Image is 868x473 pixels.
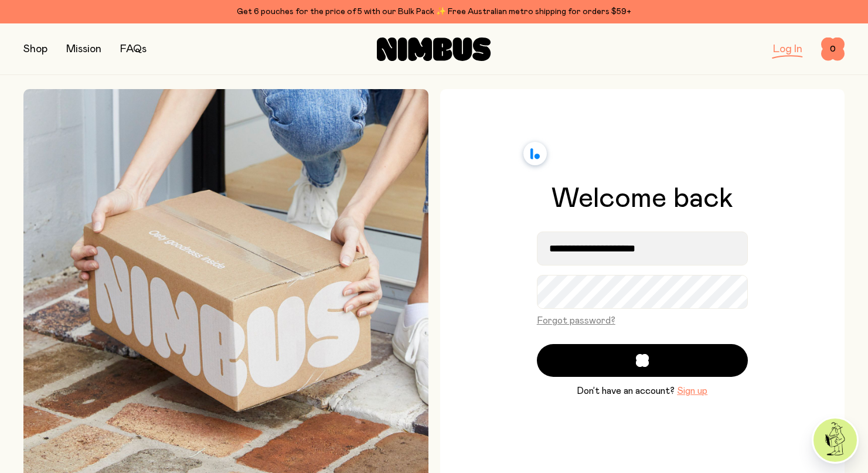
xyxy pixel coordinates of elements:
[537,314,615,328] button: Forgot password?
[773,44,802,55] a: Log In
[677,384,707,398] button: Sign up
[23,5,845,19] div: Get 6 pouches for the price of 5 with our Bulk Pack ✨ Free Australian metro shipping for orders $59+
[577,384,675,398] span: Don’t have an account?
[120,44,147,55] a: FAQs
[821,38,845,61] button: 0
[552,185,733,213] h1: Welcome back
[813,418,857,462] img: agent
[66,44,101,55] a: Mission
